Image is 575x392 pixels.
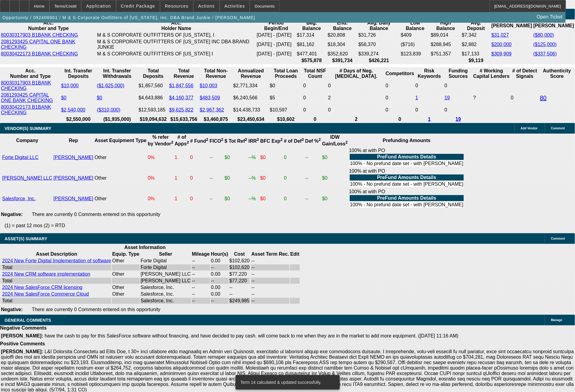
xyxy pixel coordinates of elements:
span: Resources [165,4,189,8]
td: 0 [328,104,385,116]
th: $9,119 [462,58,491,64]
th: Avg. Deposit [462,20,491,32]
span: Activities [225,4,245,8]
span: ASSET(S) SUMMARY [5,236,47,241]
a: 80030317903 B1BANK CHECKING [1,32,78,38]
sup: 2 [346,140,348,145]
td: 0 [444,80,473,91]
td: 0 [385,104,414,116]
th: Authenticity Score [540,68,574,79]
td: $0 [224,189,248,209]
th: 2 [328,116,385,122]
a: [PERSON_NAME] LLC [2,175,52,181]
a: ($337,506) [533,51,557,56]
sup: 2 [302,137,304,142]
th: # Days of Neg. [MEDICAL_DATA]. [328,68,385,79]
td: -- [251,298,289,304]
div: $6,240,566 [233,95,269,101]
th: End. Balance [327,20,357,32]
span: Opportunity / 092400661 / M & S Corporate Outfitters of [US_STATE], Inc. DBA Brand Junkie / [PERS... [2,15,255,20]
td: 0 [303,92,327,104]
th: $3,460,875 [199,116,232,122]
td: -- [192,284,210,291]
a: ($310,000) [97,107,120,112]
th: # of Detect Signals [510,68,539,79]
td: 0 [284,168,304,188]
td: -- [251,291,289,297]
a: 80 [540,95,547,101]
b: Prefunding Amounts [383,138,431,143]
th: $391,734 [327,58,357,64]
a: 19 [456,117,461,122]
b: BFC Exp [260,138,283,144]
td: 100% - No prefund date set - with [PERSON_NAME] [350,161,464,167]
b: Negative: [1,307,23,312]
th: $19,094,632 [138,116,168,122]
td: Other [112,258,139,264]
div: Total [2,265,111,270]
b: Def % [305,138,321,144]
a: $0 [61,95,67,100]
td: $18,304 [327,39,357,50]
td: Forte Digital [140,264,191,271]
b: Mileage [192,251,210,257]
span: Application [86,4,111,8]
td: -- [229,284,250,291]
th: Acc. Number and Type [1,68,60,79]
a: Forte Digital LLC [2,155,38,160]
a: $483,509 [200,95,220,100]
th: Risk Keywords [415,68,444,79]
a: $2,967,362 [200,107,224,112]
td: 0 [190,189,209,209]
span: Comment [551,127,565,130]
th: 0 [303,116,327,122]
td: -- [251,264,289,271]
td: 0.00 [211,284,229,291]
td: $249,985 [229,298,250,304]
a: Open Ticket [534,12,565,22]
td: -- [192,258,210,264]
td: 0 [284,189,304,209]
td: $102,620 [229,264,250,271]
a: $2,540,000 [61,107,85,112]
td: 1 [174,148,189,168]
td: $0 [224,168,248,188]
b: Asset Term Rec. [251,251,289,257]
td: 0 [328,80,385,91]
th: Edit [290,251,300,257]
td: Other [94,168,147,188]
sup: 2 [280,137,282,142]
th: Annualized Revenue [233,68,269,79]
td: $352,620 [327,51,357,57]
a: 80030422173 B1BANK CHECKING [1,105,51,115]
th: Asset Term Recommendation [251,251,289,257]
td: 100% - No prefund date set - with [PERSON_NAME] [350,181,464,187]
td: 0 [385,80,414,91]
div: Term 14 calculated & updated successfully. [236,375,337,390]
td: $0 [322,189,348,209]
td: --% [248,189,259,209]
div: 100% at with PO [349,189,464,208]
td: 2 [328,92,385,104]
td: -- [229,291,250,297]
td: 0.00 [211,291,229,297]
td: --% [248,168,259,188]
th: Total Deposits [138,68,168,79]
button: Activities [220,0,250,12]
td: 0% [147,168,174,188]
span: Refresh to pull Number of Working Capital Lenders [473,95,476,100]
th: $15,633,756 [169,116,199,122]
sup: 2 [221,137,223,142]
a: 2024 New SalesForce Commerce Cloud [2,291,89,297]
a: ($1,625,000) [97,83,125,88]
td: Salesforce, Inc. [140,284,191,291]
td: $56,370 [358,39,400,50]
th: Total Revenue [169,68,199,79]
sup: 2 [206,137,208,142]
a: 2024 New Forte Digital Implementation of software [2,258,111,263]
a: [PERSON_NAME] [53,155,93,160]
th: Total Non-Revenue [199,68,232,79]
a: $10,003 [200,83,217,88]
td: [DATE] - [DATE] [256,32,296,38]
td: $7,342 [462,32,491,38]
